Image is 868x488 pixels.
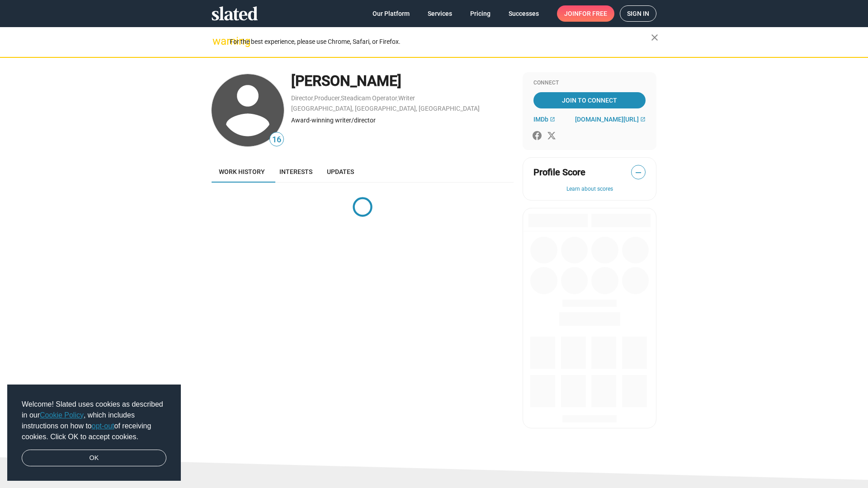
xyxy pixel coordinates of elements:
span: Join [564,5,607,22]
span: Services [428,5,452,22]
div: Connect [533,80,646,87]
span: Profile Score [533,166,585,178]
a: Steadicam Operator [341,94,397,102]
mat-icon: close [649,32,660,43]
a: Producer [314,94,340,102]
a: Director [291,94,313,102]
div: Award-winning writer/director [291,116,514,125]
span: , [397,96,398,101]
a: IMDb [533,116,555,123]
span: Join To Connect [535,92,644,108]
div: [PERSON_NAME] [291,71,514,91]
a: Joinfor free [557,5,614,22]
a: Cookie Policy [40,411,84,419]
a: Interests [272,161,320,183]
span: IMDb [533,116,548,123]
a: Our Platform [365,5,417,22]
span: Interests [279,168,312,175]
button: Learn about scores [533,186,646,193]
mat-icon: warning [212,36,223,47]
span: , [313,96,314,101]
mat-icon: open_in_new [640,117,646,122]
span: Our Platform [373,5,410,22]
a: Join To Connect [533,92,646,108]
span: , [340,96,341,101]
a: [DOMAIN_NAME][URL] [575,116,646,123]
div: cookieconsent [7,385,181,481]
a: Services [420,5,459,22]
div: For the best experience, please use Chrome, Safari, or Firefox. [230,36,651,48]
span: for free [579,5,607,22]
a: opt-out [92,422,114,430]
span: Welcome! Slated uses cookies as described in our , which includes instructions on how to of recei... [22,399,166,442]
a: Work history [212,161,272,183]
span: 16 [270,134,283,146]
a: Successes [501,5,546,22]
span: Sign in [627,6,649,21]
span: Updates [327,168,354,175]
mat-icon: open_in_new [550,117,555,122]
span: Pricing [470,5,491,22]
span: [DOMAIN_NAME][URL] [575,116,639,123]
a: Pricing [463,5,498,22]
span: Work history [219,168,265,175]
a: Sign in [620,5,656,22]
a: Updates [320,161,361,183]
span: Successes [509,5,539,22]
a: [GEOGRAPHIC_DATA], [GEOGRAPHIC_DATA], [GEOGRAPHIC_DATA] [291,105,480,112]
a: dismiss cookie message [22,450,166,467]
a: Writer [398,94,415,102]
span: — [632,167,645,178]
